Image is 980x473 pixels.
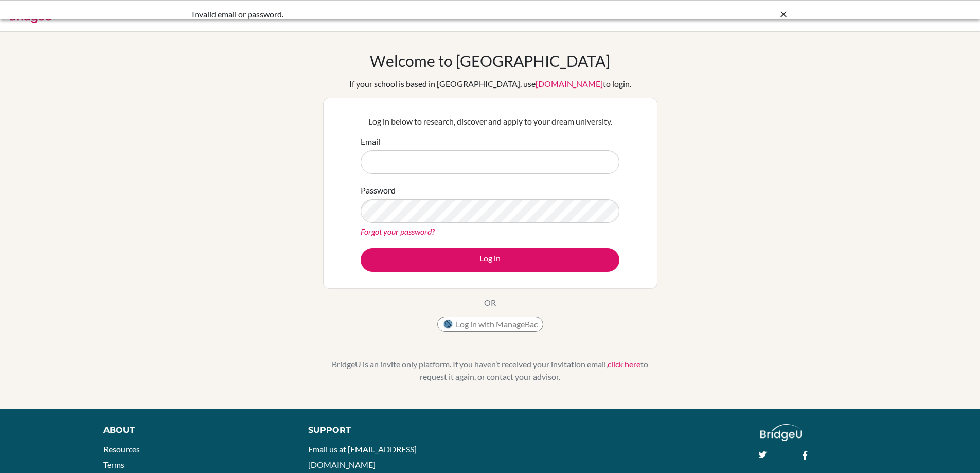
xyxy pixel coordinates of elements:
img: logo_white@2x-f4f0deed5e89b7ecb1c2cc34c3e3d731f90f0f143d5ea2071677605dd97b5244.png [760,424,802,441]
button: Log in with ManageBac [437,317,543,332]
div: About [103,424,285,436]
a: Resources [103,444,140,454]
label: Password [361,184,396,197]
p: OR [484,296,496,309]
div: Invalid email or password. [192,8,634,21]
label: Email [361,135,380,148]
a: Forgot your password? [361,226,435,236]
p: BridgeU is an invite only platform. If you haven’t received your invitation email, to request it ... [323,358,657,383]
p: Log in below to research, discover and apply to your dream university. [361,115,619,128]
a: Email us at [EMAIL_ADDRESS][DOMAIN_NAME] [308,444,417,469]
div: Support [308,424,478,436]
a: Terms [103,460,124,469]
a: click here [608,359,640,369]
a: [DOMAIN_NAME] [536,79,603,89]
div: If your school is based in [GEOGRAPHIC_DATA], use to login. [349,78,631,90]
button: Log in [361,248,619,272]
h1: Welcome to [GEOGRAPHIC_DATA] [370,51,610,70]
